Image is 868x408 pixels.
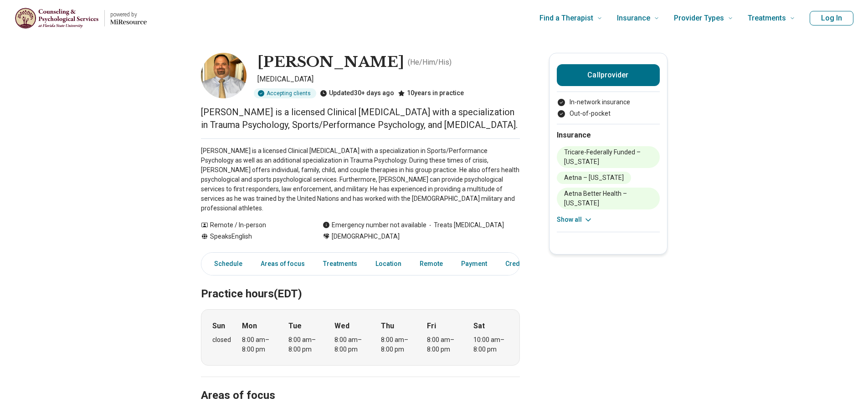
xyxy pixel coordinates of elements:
span: [DEMOGRAPHIC_DATA] [332,232,400,241]
span: Treatments [748,12,786,25]
p: [PERSON_NAME] is a licensed Clinical [MEDICAL_DATA] with a specialization in Sports/Performance P... [201,146,520,213]
div: closed [212,335,231,345]
a: Areas of focus [255,255,310,273]
div: Emergency number not available [323,220,426,230]
div: Accepting clients [254,88,316,98]
span: Find a Therapist [539,12,593,25]
a: Payment [456,255,493,273]
strong: Wed [334,321,349,331]
li: Tricare-Federally Funded – [US_STATE] [557,146,660,168]
p: ( He/Him/His ) [408,57,452,68]
a: Schedule [203,255,248,273]
div: Speaks English [201,232,304,241]
img: Richard Griff, Psychologist [201,53,247,98]
a: Credentials [500,255,545,273]
h2: Areas of focus [201,366,520,403]
li: Aetna Better Health – [US_STATE] [557,188,660,209]
span: Treats [MEDICAL_DATA] [426,220,504,230]
p: [PERSON_NAME] is a licensed Clinical [MEDICAL_DATA] with a specialization in Trauma Psychology, S... [201,106,520,131]
a: Home page [15,4,147,33]
strong: Sun [212,321,225,331]
div: 8:00 am – 8:00 pm [427,335,462,354]
strong: Mon [242,321,257,331]
div: Updated 30+ days ago [320,88,394,98]
p: powered by [110,11,147,18]
a: Location [370,255,407,273]
div: 8:00 am – 8:00 pm [334,335,370,354]
span: Provider Types [674,12,724,25]
li: In-network insurance [557,97,660,107]
h2: Insurance [557,130,660,141]
span: Insurance [617,12,650,25]
div: Remote / In-person [201,220,304,230]
p: [MEDICAL_DATA] [257,74,520,85]
a: Treatments [318,255,363,273]
div: When does the program meet? [201,309,520,366]
div: 10 years in practice [398,88,464,98]
li: Out-of-pocket [557,109,660,118]
button: Show all [557,215,593,224]
a: Remote [414,255,448,273]
ul: Payment options [557,97,660,118]
div: 8:00 am – 8:00 pm [242,335,277,354]
button: Callprovider [557,64,660,86]
strong: Sat [473,321,485,331]
li: Aetna – [US_STATE] [557,172,631,184]
div: 8:00 am – 8:00 pm [381,335,416,354]
h2: Practice hours (EDT) [201,265,520,302]
strong: Fri [427,321,436,331]
strong: Tue [288,321,302,331]
button: Log In [810,11,853,25]
strong: Thu [381,321,394,331]
div: 8:00 am – 8:00 pm [288,335,324,354]
div: 10:00 am – 8:00 pm [473,335,508,354]
h1: [PERSON_NAME] [257,53,404,72]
